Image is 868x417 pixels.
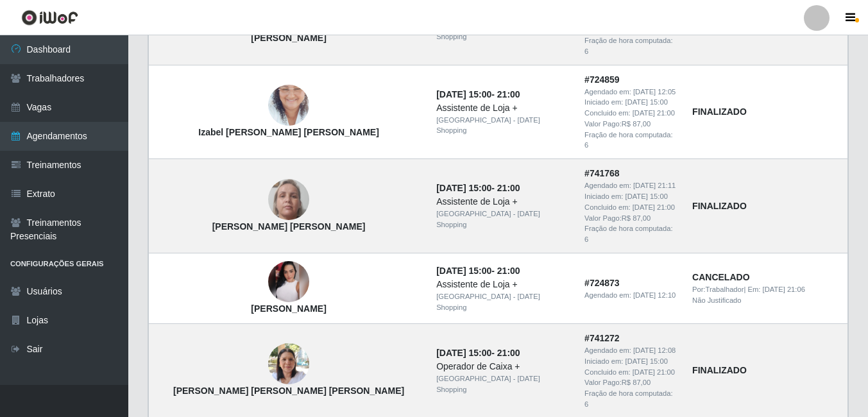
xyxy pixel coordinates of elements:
div: [GEOGRAPHIC_DATA] - [DATE] Shopping [436,115,569,137]
strong: [PERSON_NAME] [251,303,326,314]
strong: # 741272 [584,333,620,343]
time: [DATE] 15:00 [625,98,668,106]
span: Por: Trabalhador [692,285,744,293]
div: Concluido em: [584,367,677,378]
strong: # 724873 [584,278,620,288]
img: Ana Cláudia Santiago Mendes carneiro [268,337,309,391]
div: Valor Pago: R$ 87,00 [584,377,677,388]
div: Valor Pago: R$ 87,00 [584,119,677,130]
img: Tatiane Varela de Oliveira [268,261,309,302]
strong: - [436,348,520,358]
time: [DATE] 15:00 [436,183,491,193]
div: Fração de hora computada: 6 [584,223,677,245]
strong: [PERSON_NAME] [PERSON_NAME] [PERSON_NAME] [173,386,404,396]
strong: Izabel [PERSON_NAME] [PERSON_NAME] [198,127,379,137]
div: Não Justificado [692,295,840,306]
div: Assistente de Loja + [436,195,569,208]
time: [DATE] 12:10 [633,291,676,299]
div: Concluido em: [584,202,677,213]
strong: - [436,266,520,276]
strong: FINALIZADO [692,365,747,375]
strong: # 741768 [584,168,620,178]
time: [DATE] 15:00 [625,192,668,200]
strong: [PERSON_NAME] [251,33,326,43]
time: [DATE] 21:11 [633,182,676,189]
div: Assistente de Loja + [436,101,569,115]
div: Iniciado em: [584,191,677,202]
div: Agendado em: [584,345,677,356]
time: [DATE] 15:00 [436,348,491,358]
div: | Em: [692,284,840,295]
time: 21:00 [497,183,520,193]
div: Agendado em: [584,290,677,301]
div: Concluido em: [584,108,677,119]
time: 21:00 [497,266,520,276]
div: Valor Pago: R$ 87,00 [584,213,677,224]
div: Fração de hora computada: 6 [584,35,677,57]
div: [GEOGRAPHIC_DATA] - [DATE] Shopping [436,291,569,313]
div: [GEOGRAPHIC_DATA] - [DATE] Shopping [436,208,569,230]
img: Izabel Cristina da Silva Santos [268,69,309,142]
strong: FINALIZADO [692,201,747,211]
strong: - [436,183,520,193]
div: Assistente de Loja + [436,278,569,291]
time: [DATE] 15:00 [625,357,668,365]
time: [DATE] 21:00 [633,109,675,117]
img: Adriana Pereira Mok [268,153,309,244]
time: [DATE] 21:00 [633,203,675,211]
div: Agendado em: [584,180,677,191]
div: [GEOGRAPHIC_DATA] - [DATE] Shopping [436,373,569,395]
div: Operador de Caixa + [436,360,569,373]
time: [DATE] 21:00 [633,368,675,376]
div: Iniciado em: [584,97,677,108]
strong: FINALIZADO [692,106,747,117]
strong: [PERSON_NAME] [PERSON_NAME] [212,221,366,232]
time: [DATE] 15:00 [436,89,491,99]
time: [DATE] 21:06 [763,285,805,293]
time: [DATE] 12:05 [633,88,676,96]
time: 21:00 [497,348,520,358]
div: Iniciado em: [584,356,677,367]
div: Fração de hora computada: 6 [584,388,677,410]
strong: - [436,89,520,99]
div: Fração de hora computada: 6 [584,130,677,151]
img: CoreUI Logo [21,10,78,26]
time: [DATE] 15:00 [436,266,491,276]
strong: CANCELADO [692,272,749,282]
div: Agendado em: [584,87,677,98]
time: [DATE] 12:08 [633,346,676,354]
time: 21:00 [497,89,520,99]
strong: # 724859 [584,74,620,85]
